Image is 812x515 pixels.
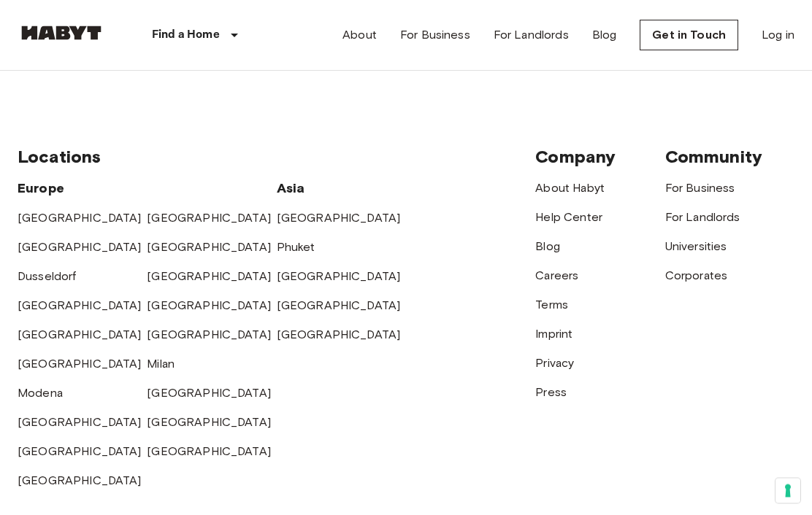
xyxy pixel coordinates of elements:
a: Terms [535,298,568,312]
a: Press [535,386,567,400]
button: Your consent preferences for tracking technologies [775,479,800,503]
a: For Landlords [494,26,569,44]
a: [GEOGRAPHIC_DATA] [18,328,142,342]
a: [GEOGRAPHIC_DATA] [147,299,271,313]
a: Milan [147,357,175,371]
a: Help Center [535,211,602,225]
span: Company [535,147,616,168]
a: Corporates [665,269,728,283]
a: [GEOGRAPHIC_DATA] [277,270,401,284]
p: Find a Home [152,26,220,44]
a: [GEOGRAPHIC_DATA] [18,445,142,459]
a: [GEOGRAPHIC_DATA] [147,212,271,225]
span: Locations [18,147,101,168]
a: Blog [592,26,617,44]
a: [GEOGRAPHIC_DATA] [18,241,142,255]
a: [GEOGRAPHIC_DATA] [18,212,142,225]
img: Habyt [18,26,105,40]
a: [GEOGRAPHIC_DATA] [277,212,401,225]
a: [GEOGRAPHIC_DATA] [18,416,142,430]
a: Phuket [277,241,315,255]
a: [GEOGRAPHIC_DATA] [147,445,271,459]
a: Blog [535,240,560,254]
a: Get in Touch [640,20,738,50]
span: Community [665,147,762,168]
a: For Business [665,182,735,195]
a: For Business [400,26,470,44]
a: For Landlords [665,211,740,225]
a: Modena [18,387,63,400]
a: Dusseldorf [18,270,77,284]
a: About Habyt [535,182,605,195]
a: [GEOGRAPHIC_DATA] [147,416,271,430]
a: Careers [535,269,578,283]
span: Asia [277,181,305,197]
a: [GEOGRAPHIC_DATA] [147,270,271,284]
a: About [342,26,377,44]
span: Europe [18,181,64,197]
a: [GEOGRAPHIC_DATA] [18,299,142,313]
a: Imprint [535,328,572,341]
a: [GEOGRAPHIC_DATA] [18,357,142,371]
a: [GEOGRAPHIC_DATA] [277,299,401,313]
a: [GEOGRAPHIC_DATA] [147,241,271,255]
a: [GEOGRAPHIC_DATA] [18,474,142,488]
a: Universities [665,240,727,254]
a: [GEOGRAPHIC_DATA] [147,387,271,400]
a: [GEOGRAPHIC_DATA] [277,328,401,342]
a: Privacy [535,357,574,371]
a: Log in [762,26,794,44]
a: [GEOGRAPHIC_DATA] [147,328,271,342]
